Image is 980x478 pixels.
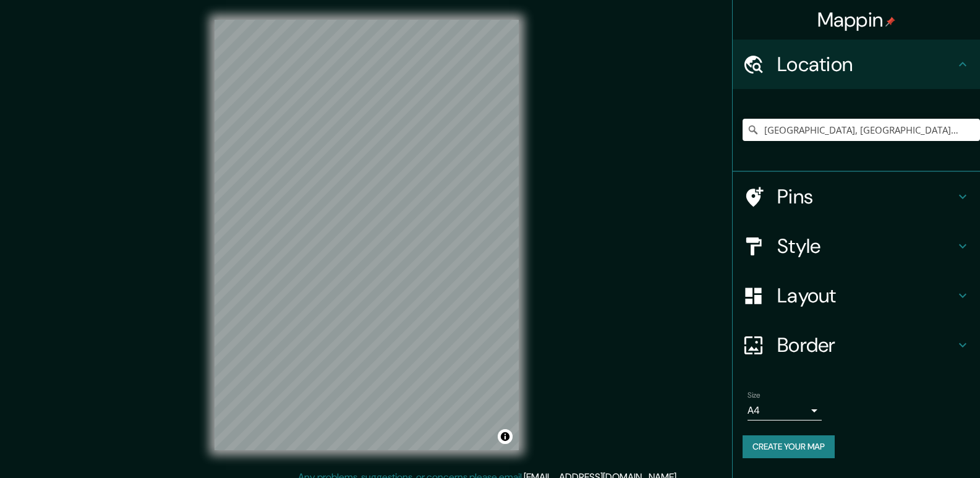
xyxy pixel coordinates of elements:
[748,401,822,420] div: A4
[777,184,955,209] h4: Pins
[777,52,955,77] h4: Location
[743,435,835,458] button: Create your map
[733,40,980,89] div: Location
[777,333,955,357] h4: Border
[733,221,980,271] div: Style
[777,283,955,308] h4: Layout
[733,271,980,320] div: Layout
[498,429,513,444] button: Toggle attribution
[817,7,896,32] h4: Mappin
[777,234,955,258] h4: Style
[743,119,980,141] input: Pick your city or area
[733,320,980,370] div: Border
[885,17,895,27] img: pin-icon.png
[748,390,761,401] label: Size
[733,172,980,221] div: Pins
[215,20,519,450] canvas: Map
